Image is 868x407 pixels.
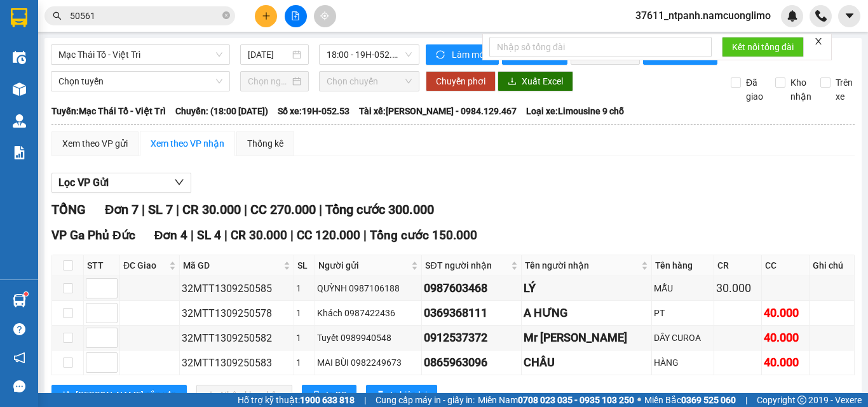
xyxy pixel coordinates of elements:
[182,202,241,217] span: CR 30.000
[319,202,322,217] span: |
[681,395,736,405] strong: 0369 525 060
[148,202,173,217] span: SL 7
[317,331,420,345] div: Tuyết 0989940548
[300,395,355,405] strong: 1900 633 818
[452,48,489,62] span: Làm mới
[238,393,355,407] span: Hỗ trợ kỹ thuật:
[182,330,292,346] div: 32MTT1309250582
[518,395,634,405] strong: 0708 023 035 - 0935 103 250
[51,202,86,217] span: TỔNG
[732,40,794,54] span: Kết nối tổng đài
[424,354,519,371] div: 0865963096
[197,228,221,243] span: SL 4
[652,255,714,276] th: Tên hàng
[314,5,336,27] button: aim
[244,202,247,217] span: |
[364,393,366,407] span: |
[182,355,292,371] div: 32MTT1309250583
[478,393,634,407] span: Miền Nam
[370,228,477,243] span: Tổng cước 150.000
[70,9,220,23] input: Tìm tên, số ĐT hoặc mã đơn
[123,258,166,272] span: ĐC Giao
[327,72,412,91] span: Chọn chuyến
[654,281,712,295] div: MẪU
[312,390,321,401] span: printer
[317,306,420,320] div: Khách 0987422436
[142,202,145,217] span: |
[525,258,639,272] span: Tên người nhận
[182,305,292,321] div: 32MTT1309250578
[844,10,855,22] span: caret-down
[522,301,652,326] td: A HƯNG
[426,44,499,65] button: syncLàm mới
[53,11,62,20] span: search
[654,356,712,370] div: HÀNG
[296,306,313,320] div: 1
[764,329,807,347] div: 40.000
[436,50,447,60] span: sync
[13,51,26,64] img: warehouse-icon
[224,228,227,243] span: |
[231,228,287,243] span: CR 30.000
[522,326,652,350] td: Mr Phương
[154,228,188,243] span: Đơn 4
[255,5,277,27] button: plus
[524,329,649,347] div: Mr [PERSON_NAME]
[291,11,300,20] span: file-add
[13,323,25,335] span: question-circle
[13,146,26,159] img: solution-icon
[524,354,649,371] div: CHÂU
[51,385,187,405] button: sort-ascending[PERSON_NAME] sắp xếp
[11,8,27,27] img: logo-vxr
[764,304,807,322] div: 40.000
[58,45,222,64] span: Mạc Thái Tổ - Việt Trì
[294,255,315,276] th: SL
[296,356,313,370] div: 1
[424,329,519,347] div: 0912537372
[424,279,519,297] div: 0987603468
[654,306,712,320] div: PT
[191,228,194,243] span: |
[318,258,409,272] span: Người gửi
[151,137,224,150] div: Xem theo VP nhận
[644,393,736,407] span: Miền Bắc
[489,37,712,57] input: Nhập số tổng đài
[838,5,860,27] button: caret-down
[297,228,360,243] span: CC 120.000
[524,279,649,297] div: LÝ
[278,104,349,118] span: Số xe: 19H-052.53
[296,331,313,345] div: 1
[51,106,166,116] b: Tuyến: Mạc Thái Tổ - Việt Trì
[58,175,109,190] span: Lọc VP Gửi
[526,104,624,118] span: Loại xe: Limousine 9 chỗ
[13,114,26,128] img: warehouse-icon
[247,137,283,150] div: Thống kê
[422,301,522,326] td: 0369368111
[326,388,346,402] span: In DS
[522,276,652,301] td: LÝ
[498,71,573,91] button: downloadXuất Excel
[76,388,177,402] span: [PERSON_NAME] sắp xếp
[24,292,28,296] sup: 1
[797,396,806,404] span: copyright
[296,281,313,295] div: 1
[62,390,71,401] span: sort-ascending
[58,72,222,91] span: Chọn tuyến
[325,202,434,217] span: Tổng cước 300.000
[376,393,475,407] span: Cung cấp máy in - giấy in:
[175,104,268,118] span: Chuyến: (18:00 [DATE])
[625,8,781,23] span: 37611_ntpanh.namcuonglimo
[637,397,641,403] span: ⚪️
[366,385,437,405] button: printerIn biên lai
[180,326,294,350] td: 32MTT1309250582
[174,177,184,187] span: down
[13,83,26,96] img: warehouse-icon
[714,255,762,276] th: CR
[425,258,508,272] span: SĐT người nhận
[248,74,290,88] input: Chọn ngày
[722,37,804,57] button: Kết nối tổng đài
[13,380,25,392] span: message
[51,173,191,193] button: Lọc VP Gửi
[426,71,496,91] button: Chuyển phơi
[376,390,385,401] span: printer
